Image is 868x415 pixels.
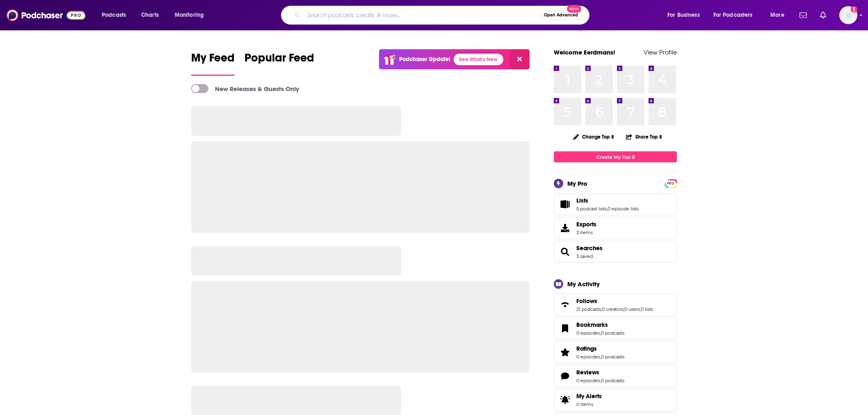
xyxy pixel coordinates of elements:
[557,198,573,210] a: Lists
[624,306,624,312] span: ,
[576,345,597,352] span: Ratings
[576,221,596,228] span: Exports
[557,394,573,406] span: My Alerts
[839,6,857,24] button: Show profile menu
[557,347,573,358] a: Ratings
[557,323,573,334] a: Bookmarks
[191,51,235,76] a: My Feed
[667,9,700,21] span: For Business
[576,230,596,235] span: 3 items
[576,197,588,204] span: Lists
[567,5,582,13] span: New
[554,151,677,162] a: Create My Top 8
[557,370,573,382] a: Reviews
[554,241,677,263] span: Searches
[770,9,784,21] span: More
[576,253,593,259] a: 3 saved
[576,401,602,407] span: 0 items
[399,56,450,63] p: Podchaser Update!
[576,369,599,376] span: Reviews
[7,7,85,23] img: Podchaser - Follow, Share and Rate Podcasts
[641,306,653,312] a: 0 lists
[796,8,810,22] a: Show notifications dropdown
[576,392,602,400] span: My Alerts
[601,306,602,312] span: ,
[554,365,677,387] span: Reviews
[557,246,573,258] a: Searches
[244,51,314,76] a: Popular Feed
[600,330,601,336] span: ,
[169,9,215,22] button: open menu
[175,9,204,21] span: Monitoring
[554,389,677,411] a: My Alerts
[289,6,597,25] div: Search podcasts, credits, & more...
[567,280,600,288] div: My Activity
[662,9,710,22] button: open menu
[136,9,164,22] a: Charts
[454,54,503,65] a: See What's New
[304,9,540,22] input: Search podcasts, credits, & more...
[567,180,587,187] div: My Pro
[576,378,600,383] a: 0 episodes
[557,299,573,310] a: Follows
[765,9,795,22] button: open menu
[576,197,639,204] a: Lists
[600,354,601,360] span: ,
[554,341,677,363] span: Ratings
[96,9,137,22] button: open menu
[640,306,641,312] span: ,
[576,206,607,212] a: 5 podcast lists
[576,330,600,336] a: 0 episodes
[644,48,677,56] a: View Profile
[576,354,600,360] a: 0 episodes
[626,129,662,145] button: Share Top 8
[554,48,615,56] a: Welcome Eerdmans!
[141,9,159,21] span: Charts
[839,6,857,24] img: User Profile
[713,9,753,21] span: For Podcasters
[601,354,624,360] a: 0 podcasts
[624,306,640,312] a: 0 users
[666,180,676,187] span: PRO
[554,217,677,239] a: Exports
[191,51,235,70] span: My Feed
[602,306,624,312] a: 0 creators
[540,10,582,20] button: Open AdvancedNew
[244,51,314,70] span: Popular Feed
[576,321,624,328] a: Bookmarks
[851,6,857,13] svg: Add a profile image
[576,306,601,312] a: 21 podcasts
[576,345,624,352] a: Ratings
[544,13,578,17] span: Open Advanced
[102,9,126,21] span: Podcasts
[576,297,653,305] a: Follows
[708,9,765,22] button: open menu
[600,378,601,383] span: ,
[666,180,676,186] a: PRO
[191,84,299,93] a: New Releases & Guests Only
[554,317,677,340] span: Bookmarks
[554,193,677,215] span: Lists
[608,206,639,212] a: 0 episode lists
[839,6,857,24] span: Logged in as eerdmans
[576,244,603,252] a: Searches
[607,206,608,212] span: ,
[817,8,829,22] a: Show notifications dropdown
[557,222,573,234] span: Exports
[554,294,677,316] span: Follows
[601,330,624,336] a: 0 podcasts
[576,321,608,328] span: Bookmarks
[601,378,624,383] a: 0 podcasts
[576,297,597,305] span: Follows
[576,369,624,376] a: Reviews
[568,132,619,142] button: Change Top 8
